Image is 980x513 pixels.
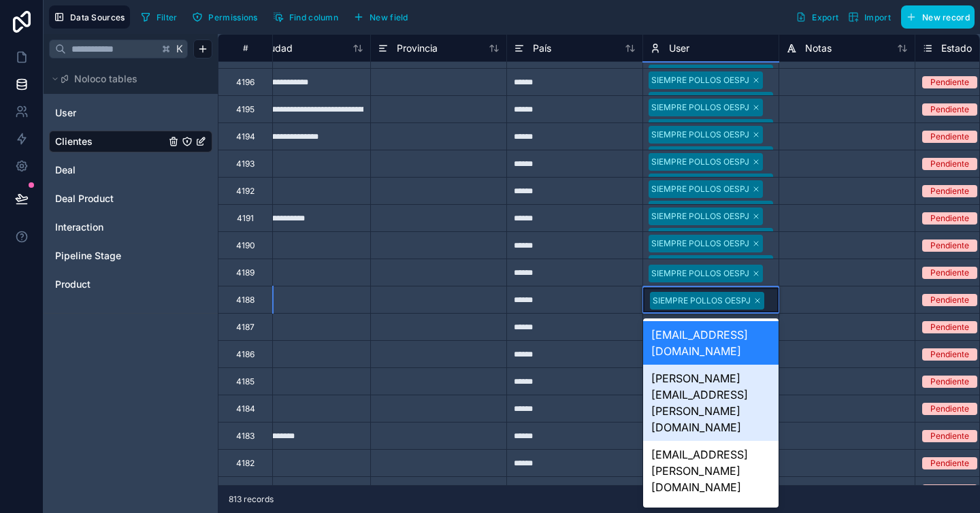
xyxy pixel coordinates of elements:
div: Pendiente [930,212,969,225]
button: Filter [135,7,182,27]
span: Deal Product [55,192,114,205]
div: # [229,43,262,53]
span: Pipeline Stage [55,249,121,263]
span: Provincia [397,42,438,55]
span: Permissions [208,12,257,22]
a: Deal Product [55,192,165,205]
button: Find column [268,7,343,27]
div: 4181 [237,485,254,496]
a: Permissions [187,7,267,27]
span: 813 records [229,494,274,505]
div: 4195 [236,104,255,115]
a: New record [896,5,975,29]
button: Import [843,5,896,29]
span: Ciudad [261,42,293,55]
div: SIEMPRE POLLOS OESPJ [651,210,749,222]
div: REPRESENTACIONES [PERSON_NAME] S.C. [651,176,819,188]
div: REPRESENTACIONES [PERSON_NAME] S.C. [651,258,819,270]
div: Pendiente [930,321,969,333]
div: Pendiente [930,131,969,143]
div: 4196 [236,77,255,88]
span: Interaction [55,220,103,234]
button: Data Sources [49,5,130,29]
a: Pipeline Stage [55,249,165,263]
div: 4189 [236,267,255,278]
div: SIEMPRE POLLOS OESPJ [651,74,749,86]
div: 4187 [236,322,255,333]
div: Pendiente [930,158,969,170]
div: Pendiente [930,239,969,252]
div: Pendiente [930,484,969,497]
div: 4191 [237,213,254,224]
span: Notas [805,42,832,55]
div: SIEMPRE POLLOS OESPJ [651,237,749,250]
div: SIEMPRE POLLOS OESPJ [651,129,749,141]
div: Deal Product [49,188,212,210]
a: Deal [55,163,165,177]
span: K [175,44,184,54]
div: 4183 [236,431,255,442]
div: [EMAIL_ADDRESS][PERSON_NAME][DOMAIN_NAME] [643,441,779,501]
span: Noloco tables [74,72,137,86]
div: Pendiente [930,376,969,388]
div: Pendiente [930,185,969,197]
div: Pendiente [930,403,969,415]
button: Noloco tables [49,69,204,88]
div: REPRESENTACIONES [PERSON_NAME] S.C. [651,95,819,107]
span: Data Sources [70,12,125,22]
div: Pendiente [930,457,969,469]
div: SIEMPRE POLLOS OESPJ [651,183,749,195]
button: New record [901,5,975,29]
div: User [49,102,212,124]
span: Export [812,12,838,22]
div: Pendiente [930,430,969,442]
div: SIEMPRE POLLOS OESPJ [653,295,751,307]
div: Pendiente [930,267,969,279]
div: 4185 [236,376,255,387]
div: Interaction [49,216,212,238]
span: Product [55,278,91,291]
a: Product [55,278,165,291]
a: User [55,106,165,120]
button: Export [791,5,843,29]
div: REPRESENTACIONES [PERSON_NAME] S.C. [651,149,819,161]
div: REPRESENTACIONES [PERSON_NAME] S.C. [651,231,819,243]
span: Estado [941,42,972,55]
div: 4194 [236,131,255,142]
span: User [669,42,689,55]
div: 4190 [236,240,255,251]
span: Deal [55,163,76,177]
div: REPRESENTACIONES [PERSON_NAME] S.C. [651,122,819,134]
div: Pipeline Stage [49,245,212,267]
div: 4186 [236,349,255,360]
div: Pendiente [930,348,969,361]
div: 4192 [236,186,255,197]
div: 4184 [236,403,255,414]
div: 4193 [236,159,255,169]
div: [PERSON_NAME][EMAIL_ADDRESS][PERSON_NAME][DOMAIN_NAME] [643,365,779,441]
span: País [533,42,551,55]
div: Pendiente [930,103,969,116]
div: [EMAIL_ADDRESS][DOMAIN_NAME] [643,321,779,365]
span: Filter [157,12,178,22]
div: 4188 [236,295,255,305]
div: Clientes [49,131,212,152]
a: Interaction [55,220,165,234]
span: User [55,106,76,120]
div: 4182 [236,458,255,469]
span: Find column [289,12,338,22]
span: New field [370,12,408,22]
div: SIEMPRE POLLOS OESPJ [651,101,749,114]
span: Clientes [55,135,93,148]
div: SIEMPRE POLLOS OESPJ [651,267,749,280]
button: New field [348,7,413,27]
div: Deal [49,159,212,181]
span: Import [864,12,891,22]
button: Permissions [187,7,262,27]
div: SIEMPRE POLLOS OESPJ [651,156,749,168]
div: REPRESENTACIONES [PERSON_NAME] S.C. [651,67,819,80]
div: Pendiente [930,294,969,306]
span: New record [922,12,970,22]
div: REPRESENTACIONES [PERSON_NAME] S.C. [651,203,819,216]
a: Clientes [55,135,165,148]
